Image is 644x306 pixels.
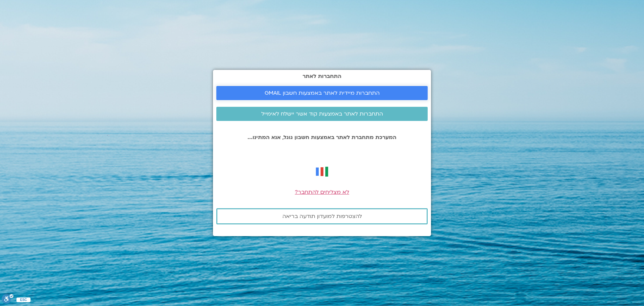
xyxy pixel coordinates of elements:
[265,90,380,96] span: התחברות מיידית לאתר באמצעות חשבון GMAIL
[282,213,362,219] span: להצטרפות למועדון תודעה בריאה
[216,86,428,100] a: התחברות מיידית לאתר באמצעות חשבון GMAIL
[295,188,349,196] a: לא מצליחים להתחבר?
[216,73,428,79] h2: התחברות לאתר
[216,107,428,121] a: התחברות לאתר באמצעות קוד אשר יישלח לאימייל
[216,208,428,224] a: להצטרפות למועדון תודעה בריאה
[216,134,428,140] p: המערכת מתחברת לאתר באמצעות חשבון גוגל, אנא המתינו...
[261,111,383,117] span: התחברות לאתר באמצעות קוד אשר יישלח לאימייל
